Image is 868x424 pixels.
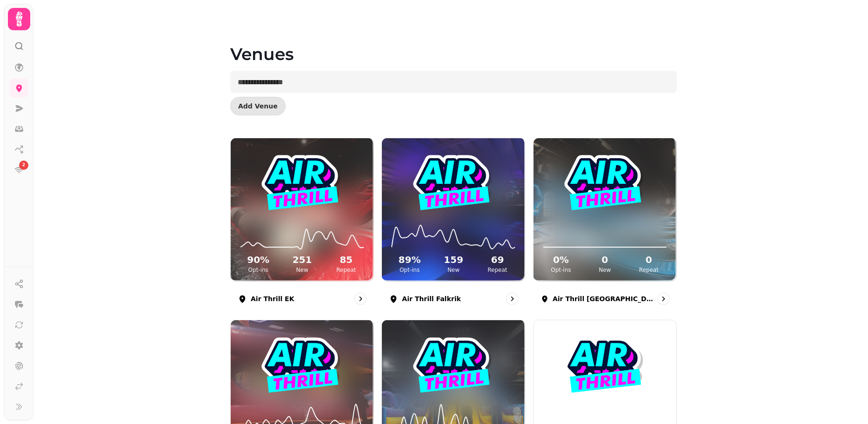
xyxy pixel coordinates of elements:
a: Air Thrill GlasgowAir Thrill Glasgow0%Opt-ins0New0RepeatAir Thrill [GEOGRAPHIC_DATA] [533,138,677,312]
button: Add Venue [230,97,286,115]
img: Air Thrill Perth [400,335,507,395]
p: Opt-ins [541,266,581,274]
svg: go to [507,294,517,303]
img: Air Thrill Glasgow [551,153,659,212]
svg: go to [356,294,365,303]
a: 2 [10,161,28,179]
h2: 85 [326,253,366,266]
h2: 89 % [389,253,429,266]
h2: 0 [629,253,669,266]
p: New [434,266,474,274]
h2: 159 [434,253,474,266]
img: Air Thrill venue [551,335,659,395]
p: Air Thrill Falkrik [402,294,461,303]
h2: 0 [585,253,625,266]
img: Air Thrill Falkrik [400,153,507,212]
h2: 90 % [238,253,278,266]
h2: 251 [282,253,322,266]
span: 2 [22,162,25,168]
h2: 0 % [541,253,581,266]
span: Add Venue [238,103,278,109]
p: New [585,266,625,274]
p: Air Thrill [GEOGRAPHIC_DATA] [553,294,654,303]
img: Air Thrill London [248,335,355,395]
p: Repeat [477,266,517,274]
p: Repeat [326,266,366,274]
p: Opt-ins [238,266,278,274]
a: Air Thrill FalkrikAir Thrill Falkrik89%Opt-ins159New69RepeatAir Thrill Falkrik [381,138,525,312]
h2: 69 [477,253,517,266]
p: New [282,266,322,274]
a: Air Thrill EKAir Thrill EK90%Opt-ins251New85RepeatAir Thrill EK [230,138,374,312]
svg: go to [659,294,668,303]
p: Opt-ins [389,266,429,274]
img: Air Thrill EK [248,153,355,212]
h1: Venues [230,22,677,63]
p: Air Thrill EK [251,294,294,303]
p: Repeat [629,266,669,274]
